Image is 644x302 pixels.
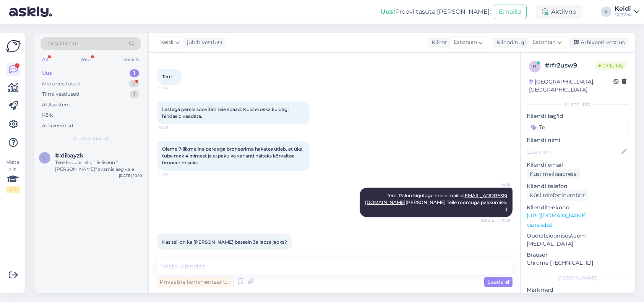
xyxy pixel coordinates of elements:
[79,55,92,64] div: Web
[42,111,53,119] div: Kõik
[129,80,139,88] div: 2
[73,135,109,142] span: Uued vestlused
[527,136,629,144] p: Kliendi nimi
[159,251,188,256] span: 15:26
[536,5,582,19] div: Aktiivne
[41,55,49,64] div: All
[527,148,620,156] input: Lisa nimi
[545,61,595,70] div: # rfr2usw9
[527,161,629,169] p: Kliendi email
[381,7,491,16] div: Proovi tasuta [PERSON_NAME]:
[6,186,20,193] div: 2 / 3
[42,101,70,109] div: AI Assistent
[42,90,79,98] div: Tiimi vestlused
[532,38,556,47] span: Estonian
[533,64,537,69] span: r
[601,6,612,17] div: K
[55,159,142,173] div: Tere,kodulehel on leilisaun "[PERSON_NAME]" avamis aeg vale
[494,5,527,19] button: Emailid
[527,122,629,133] input: Lisa tag
[47,40,78,48] span: Otsi kliente
[527,240,629,248] p: [MEDICAL_DATA]
[159,125,188,130] span: 15:24
[487,278,509,285] span: Saada
[529,78,613,94] div: [GEOGRAPHIC_DATA], [GEOGRAPHIC_DATA]
[160,38,174,47] span: Keidi
[162,106,290,119] span: Lastega perele soovitati teie spaad. Kuid ei oska kuidagi hindasid vaadata.
[6,159,20,193] div: Vaata siia
[527,182,629,190] p: Kliendi telefon
[493,39,526,47] div: Klienditugi
[527,204,629,212] p: Klienditeekond
[527,212,587,219] a: [URL][DOMAIN_NAME]
[184,39,223,47] div: juhib vestlust
[527,190,588,201] div: Küsi telefoninumbrit
[159,85,188,91] span: 15:24
[157,277,231,287] div: Privaatne kommentaar
[454,38,477,47] span: Estonian
[130,90,139,98] div: 1
[162,239,287,245] span: Kas teil on ka [PERSON_NAME] bassein 3a lapse jaoks?
[615,12,631,18] div: GOSPA
[527,169,581,179] div: Küsi meiliaadressi
[42,80,80,88] div: Minu vestlused
[365,193,508,212] span: Tere! Palun kirjutage meile mailile [PERSON_NAME] Teile rõõmuga pakkumise. :)
[615,6,639,18] a: KeidiGOSPA
[527,275,629,281] div: [PERSON_NAME]
[527,222,629,229] p: Vaata edasi ...
[482,182,510,187] span: Keidi
[122,55,141,64] div: Socials
[55,152,84,159] span: #ldibayzk
[595,61,626,70] span: Online
[162,146,303,165] span: Oleme 7-liikmeline pere aga broneerima hakates ütleb, et üks tuba max 4 inimest ja ei.paku ka var...
[527,286,629,294] p: Märkmed
[527,251,629,259] p: Brauser
[527,259,629,267] p: Chrome [TECHNICAL_ID]
[42,69,52,77] div: Uus
[119,173,142,178] div: [DATE] 10:10
[527,101,629,108] div: Kliendi info
[527,112,629,120] p: Kliendi tag'id
[44,155,46,161] span: l
[6,39,21,53] img: Askly Logo
[615,6,631,12] div: Keidi
[162,74,172,79] span: Tere
[42,122,73,130] div: Arhiveeritud
[381,8,395,15] b: Uus!
[159,171,188,177] span: 15:25
[130,69,139,77] div: 1
[428,39,447,47] div: Klient
[527,232,629,240] p: Operatsioonisüsteem
[481,218,510,223] span: Nähtud ✓ 15:26
[569,37,628,48] div: Arhiveeri vestlus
